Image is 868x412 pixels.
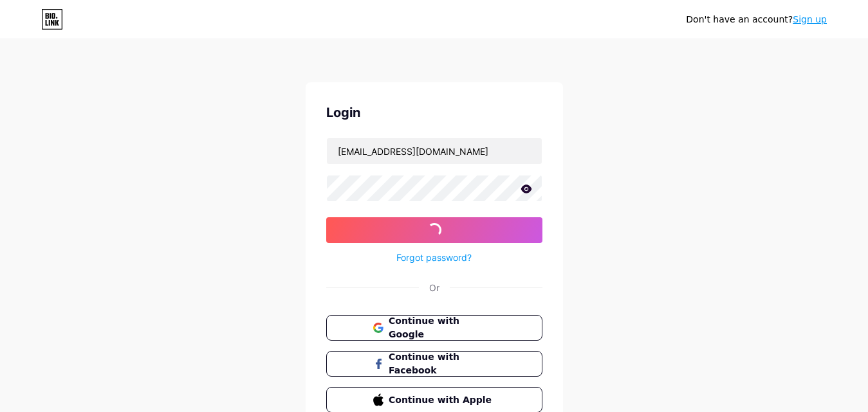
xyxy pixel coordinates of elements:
[326,103,542,122] div: Login
[389,350,495,377] span: Continue with Facebook
[793,14,827,24] a: Sign up
[326,351,542,377] button: Continue with Facebook
[389,314,495,341] span: Continue with Google
[326,315,542,341] button: Continue with Google
[429,281,439,294] div: Or
[327,138,542,164] input: Username
[396,251,472,264] a: Forgot password?
[686,13,827,26] div: Don't have an account?
[389,393,495,407] span: Continue with Apple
